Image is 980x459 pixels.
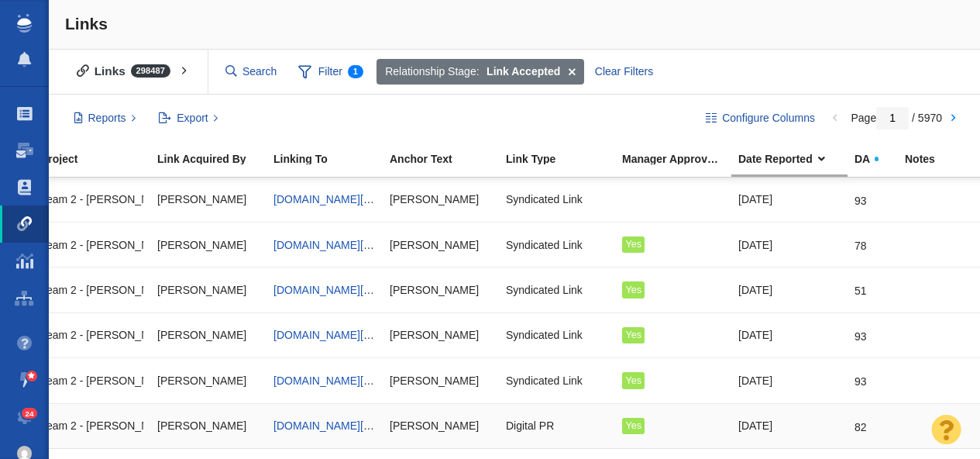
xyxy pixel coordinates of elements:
[150,403,266,448] td: Kyle Ochsner
[506,238,583,252] span: Syndicated Link
[273,239,388,251] a: [DOMAIN_NAME][URL]
[738,228,841,261] div: [DATE]
[65,15,108,33] span: Links
[273,374,388,387] a: [DOMAIN_NAME][URL]
[854,319,867,343] div: 93
[738,364,841,397] div: [DATE]
[390,409,492,443] div: [PERSON_NAME]
[390,273,492,306] div: [PERSON_NAME]
[738,183,841,216] div: [DATE]
[150,178,266,223] td: Kyle Ochsner
[273,193,388,205] span: [DOMAIN_NAME][URL]
[150,223,266,267] td: Kyle Ochsner
[390,364,492,397] div: [PERSON_NAME]
[738,154,853,167] a: Date Reported
[273,154,388,164] div: Linking To
[41,154,156,164] div: Project
[390,319,492,352] div: [PERSON_NAME]
[499,178,615,223] td: Syndicated Link
[854,273,867,298] div: 51
[506,328,583,342] span: Syndicated Link
[273,419,388,432] a: [DOMAIN_NAME][URL]
[157,192,246,206] span: [PERSON_NAME]
[157,283,246,297] span: [PERSON_NAME]
[150,267,266,312] td: Kyle Ochsner
[506,154,621,167] a: Link Type
[854,183,867,208] div: 93
[157,419,246,433] span: [PERSON_NAME]
[722,110,815,126] span: Configure Columns
[499,403,615,448] td: Digital PR
[854,409,867,434] div: 82
[499,223,615,267] td: Syndicated Link
[738,273,841,306] div: [DATE]
[738,154,853,164] div: Date Reported
[625,330,641,340] span: Yes
[622,154,737,164] div: Manager Approved Link?
[506,283,583,297] span: Syndicated Link
[854,154,903,167] a: DA
[157,154,272,164] div: Link Acquired By
[219,58,284,85] input: Search
[273,329,388,341] a: [DOMAIN_NAME][URL]
[273,284,388,296] a: [DOMAIN_NAME][URL]
[290,57,372,87] span: Filter
[622,154,737,167] a: Manager Approved Link?
[851,112,942,124] span: Page / 5970
[615,312,731,357] td: Yes
[738,319,841,352] div: [DATE]
[157,328,246,342] span: [PERSON_NAME]
[273,154,388,167] a: Linking To
[177,110,208,126] span: Export
[506,419,554,433] span: Digital PR
[41,228,143,261] div: Team 2 - [PERSON_NAME] | [PERSON_NAME] | [PERSON_NAME]\[PERSON_NAME]\[PERSON_NAME] - Digital PR -...
[65,105,145,132] button: Reports
[390,154,504,167] a: Anchor Text
[625,239,641,250] span: Yes
[41,183,143,216] div: Team 2 - [PERSON_NAME] | [PERSON_NAME] | [PERSON_NAME]\[PERSON_NAME]\[PERSON_NAME] - Digital PR -...
[499,358,615,403] td: Syndicated Link
[157,154,272,167] a: Link Acquired By
[348,65,363,78] span: 1
[385,64,479,80] span: Relationship Stage:
[41,409,143,443] div: Team 2 - [PERSON_NAME] | [PERSON_NAME] | [PERSON_NAME]\[PERSON_NAME]\[PERSON_NAME] - Digital PR -...
[738,409,841,443] div: [DATE]
[157,374,246,388] span: [PERSON_NAME]
[506,192,583,206] span: Syndicated Link
[506,154,621,164] div: Link Type
[697,105,824,132] button: Configure Columns
[625,375,641,386] span: Yes
[41,319,143,352] div: Team 2 - [PERSON_NAME] | [PERSON_NAME] | [PERSON_NAME]\[PERSON_NAME]\[PERSON_NAME] - Digital PR -...
[390,228,492,261] div: [PERSON_NAME]
[625,285,641,295] span: Yes
[854,364,867,388] div: 93
[41,273,143,306] div: Team 2 - [PERSON_NAME] | [PERSON_NAME] | [PERSON_NAME]\[PERSON_NAME]\[PERSON_NAME] - Digital PR -...
[615,403,731,448] td: Yes
[615,358,731,403] td: Yes
[615,223,731,267] td: Yes
[615,267,731,312] td: Yes
[506,374,583,388] span: Syndicated Link
[88,110,126,126] span: Reports
[41,364,143,397] div: Team 2 - [PERSON_NAME] | [PERSON_NAME] | [PERSON_NAME]\[PERSON_NAME]\[PERSON_NAME] - Digital PR -...
[854,154,870,164] span: DA
[22,408,38,419] span: 24
[150,312,266,357] td: Kyle Ochsner
[487,64,560,80] strong: Link Accepted
[390,183,492,216] div: [PERSON_NAME]
[499,312,615,357] td: Syndicated Link
[150,358,266,403] td: Kyle Ochsner
[17,14,31,33] img: buzzstream_logo_iconsimple.png
[625,420,641,431] span: Yes
[854,228,867,253] div: 78
[150,105,227,132] button: Export
[390,154,504,164] div: Anchor Text
[157,238,246,252] span: [PERSON_NAME]
[586,59,662,85] div: Clear Filters
[499,267,615,312] td: Syndicated Link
